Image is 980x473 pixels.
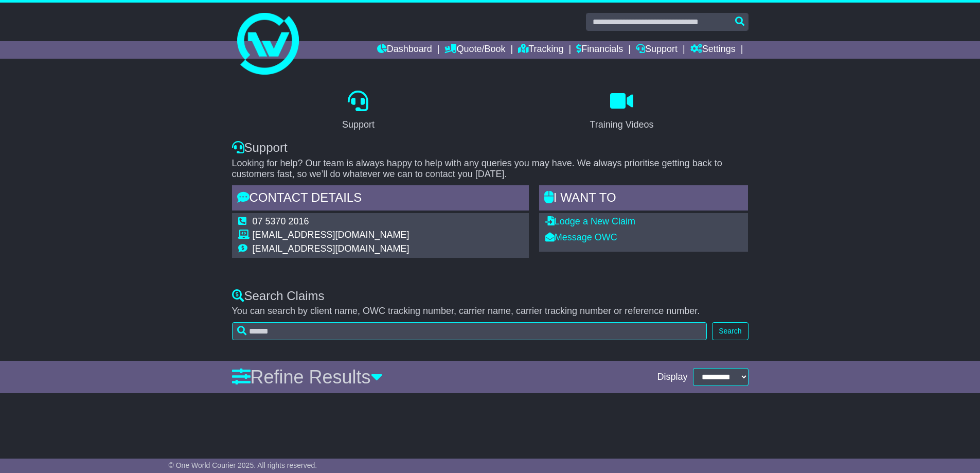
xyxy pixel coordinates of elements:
a: Refine Results [232,366,383,388]
p: Looking for help? Our team is always happy to help with any queries you may have. We always prior... [232,158,749,180]
a: Quote/Book [444,41,505,59]
td: [EMAIL_ADDRESS][DOMAIN_NAME] [253,230,409,243]
a: Financials [576,41,623,59]
div: Support [232,141,749,155]
a: Tracking [518,41,563,59]
div: Contact Details [232,185,529,213]
div: Search Claims [232,289,749,304]
a: Support [335,87,381,135]
a: Settings [690,41,736,59]
div: Training Videos [590,118,653,132]
a: Dashboard [377,41,432,59]
div: I WANT to [539,185,749,213]
a: Training Videos [583,87,660,135]
a: Lodge a New Claim [545,216,635,226]
td: 07 5370 2016 [253,216,409,230]
button: Search [712,322,748,340]
a: Support [636,41,678,59]
span: Display [657,372,687,383]
td: [EMAIL_ADDRESS][DOMAIN_NAME] [253,243,409,255]
a: Message OWC [545,232,617,242]
div: Support [342,118,375,132]
p: You can search by client name, OWC tracking number, carrier name, carrier tracking number or refe... [232,306,749,317]
span: © One World Courier 2025. All rights reserved. [169,461,317,469]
